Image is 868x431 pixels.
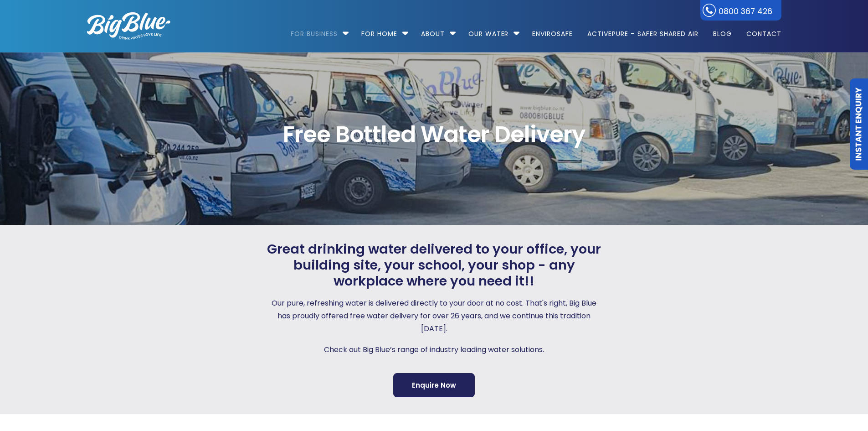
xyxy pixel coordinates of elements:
[87,123,781,146] span: Free Bottled Water Delivery
[265,343,604,356] p: Check out Big Blue’s range of industry leading water solutions.
[87,12,170,40] img: logo
[393,373,475,397] a: Enquire Now
[265,297,604,335] p: Our pure, refreshing water is delivered directly to your door at no cost. That's right, Big Blue ...
[265,241,604,289] span: Great drinking water delivered to your office, your building site, your school, your shop - any w...
[850,78,868,170] a: Instant Enquiry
